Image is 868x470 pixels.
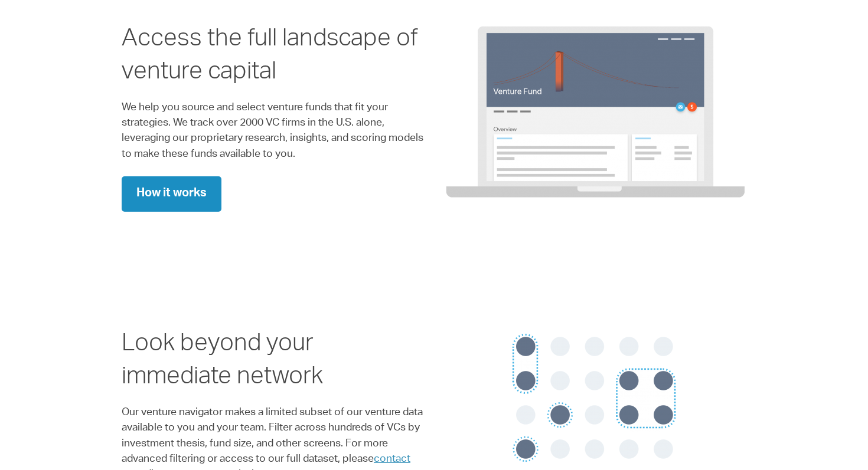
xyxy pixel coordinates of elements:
[122,24,425,90] h2: Access the full landscape of venture capital
[506,328,683,467] img: DiffFilterIcon2
[122,103,423,160] span: We help you source and select venture funds that fit your strategies. We track over 2000 VC firms...
[122,328,425,395] h2: Look beyond your immediate network
[443,24,746,202] img: comuptericon-DiffVC
[122,176,221,212] a: How it works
